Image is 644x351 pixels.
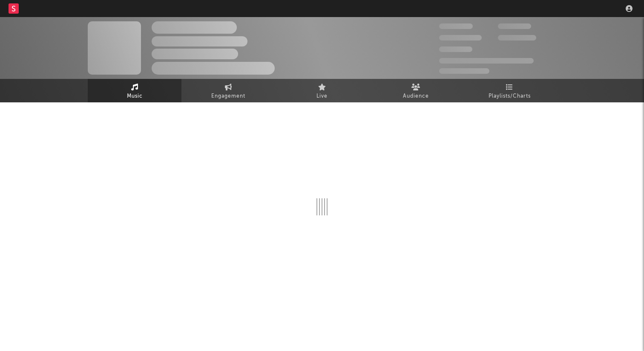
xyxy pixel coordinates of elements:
[439,68,489,74] span: Jump Score: 85.0
[403,91,429,102] span: Audience
[489,91,531,102] span: Playlists/Charts
[369,79,463,102] a: Audience
[275,79,369,102] a: Live
[316,91,328,102] span: Live
[498,23,531,29] span: 100 000
[439,58,534,64] span: 50 000 000 Monthly Listeners
[498,35,536,41] span: 1 000 000
[127,91,143,102] span: Music
[211,91,245,102] span: Engagement
[439,35,482,41] span: 50 000 000
[463,79,556,102] a: Playlists/Charts
[88,79,181,102] a: Music
[439,23,473,29] span: 300 000
[181,79,275,102] a: Engagement
[439,46,472,52] span: 100 000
